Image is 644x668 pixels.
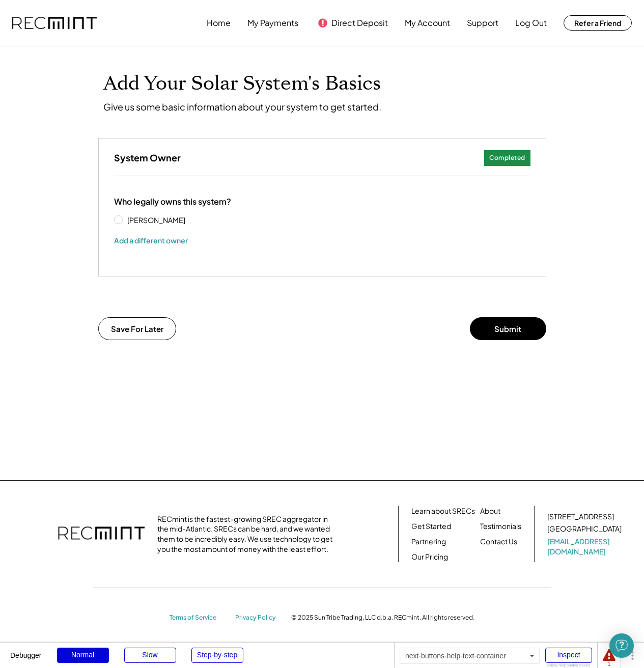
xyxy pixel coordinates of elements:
[609,633,634,658] div: Open Intercom Messenger
[489,154,525,162] div: Completed
[58,516,145,552] img: recmint-logotype%403x.png
[103,101,381,113] div: Give us some basic information about your system to get started.
[411,537,446,547] a: Partnering
[247,13,298,33] button: My Payments
[564,15,632,31] button: Refer a Friend
[57,648,109,663] div: Normal
[207,13,231,33] button: Home
[603,662,615,667] div: 1
[114,152,181,163] h3: System Owner
[291,614,474,622] div: © 2025 Sun Tribe Trading, LLC d.b.a. RECmint. All rights reserved.
[411,552,448,562] a: Our Pricing
[331,13,388,33] button: Direct Deposit
[235,614,281,622] a: Privacy Policy
[480,537,517,547] a: Contact Us
[547,524,622,534] div: [GEOGRAPHIC_DATA]
[114,197,231,207] div: Who legally owns this system?
[405,13,450,33] button: My Account
[124,648,176,663] div: Slow
[480,506,500,516] a: About
[470,317,546,340] button: Submit
[114,233,188,248] button: Add a different owner
[191,648,243,663] div: Step-by-step
[400,648,540,664] div: next-buttons-help-text-container
[547,512,614,522] div: [STREET_ADDRESS]
[515,13,547,33] button: Log Out
[411,506,475,516] a: Learn about SRECs
[10,643,42,659] div: Debugger
[480,521,521,532] a: Testimonials
[170,614,226,622] a: Terms of Service
[467,13,498,33] button: Support
[547,537,624,556] a: [EMAIL_ADDRESS][DOMAIN_NAME]
[545,663,592,667] div: Show responsive boxes
[545,648,592,663] div: Inspect
[124,216,216,224] label: [PERSON_NAME]
[98,317,176,340] button: Save For Later
[157,514,338,554] div: RECmint is the fastest-growing SREC aggregator in the mid-Atlantic. SRECs can be hard, and we wan...
[103,72,541,96] h1: Add Your Solar System's Basics
[411,521,451,532] a: Get Started
[12,17,97,30] img: recmint-logotype%403x.png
